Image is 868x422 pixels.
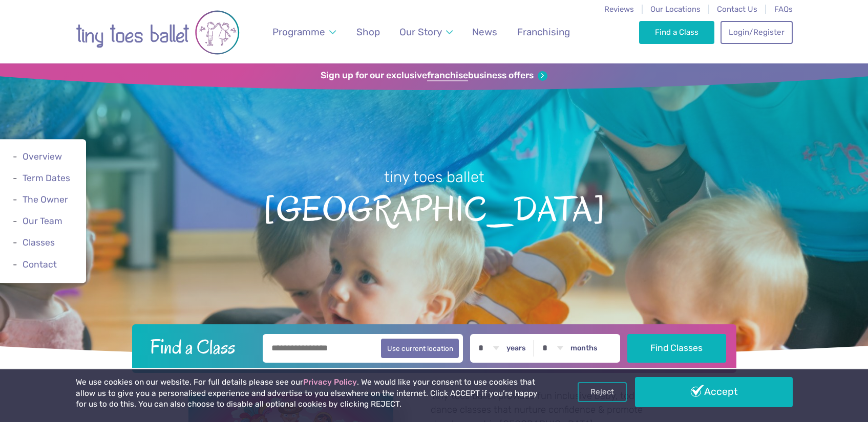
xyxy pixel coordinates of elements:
[639,21,714,43] a: Find a Class
[18,187,850,229] span: [GEOGRAPHIC_DATA]
[321,70,547,81] a: Sign up for our exclusivefranchisebusiness offers
[774,5,793,14] a: FAQs
[76,7,240,58] img: tiny toes ballet
[512,20,575,44] a: Franchising
[468,20,502,44] a: News
[381,339,459,358] button: Use current location
[384,168,484,186] small: tiny toes ballet
[394,20,457,44] a: Our Story
[272,26,325,38] span: Programme
[517,26,570,38] span: Franchising
[717,5,757,14] a: Contact Us
[23,259,57,270] a: Contact
[267,20,341,44] a: Programme
[506,344,526,353] label: years
[427,70,468,81] strong: franchise
[604,5,634,14] a: Reviews
[351,20,385,44] a: Shop
[570,344,598,353] label: months
[472,26,497,38] span: News
[627,334,726,363] button: Find Classes
[356,26,380,38] span: Shop
[23,238,55,248] a: Classes
[76,377,542,410] p: We use cookies on our website. For full details please see our . We would like your consent to us...
[635,377,793,407] a: Accept
[650,5,701,14] a: Our Locations
[142,334,256,360] h2: Find a Class
[578,382,627,402] a: Reject
[303,377,357,387] a: Privacy Policy
[721,21,792,43] a: Login/Register
[23,216,62,226] a: Our Team
[399,26,442,38] span: Our Story
[23,194,68,205] a: The Owner
[23,173,70,183] a: Term Dates
[23,151,62,162] a: Overview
